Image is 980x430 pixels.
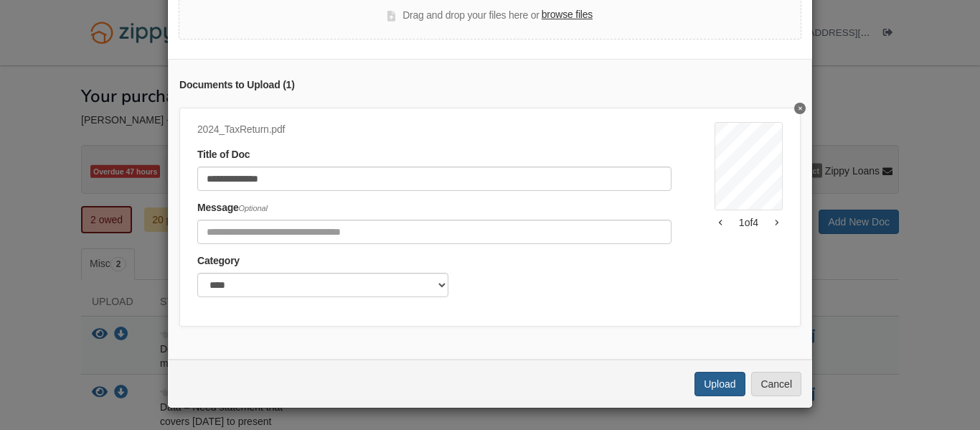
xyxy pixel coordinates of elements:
div: 2024_TaxReturn.pdf [197,122,672,138]
input: Document Title [197,167,672,191]
label: browse files [542,7,593,23]
div: 1 of 4 [715,215,783,230]
button: Delete 2024_TaxReturn [794,103,806,114]
input: Include any comments on this document [197,220,672,244]
div: Documents to Upload ( 1 ) [179,78,801,93]
span: Optional [239,204,268,212]
label: Category [197,253,240,269]
button: Upload [694,372,745,396]
div: Drag and drop your files here or [387,7,593,24]
button: Cancel [751,372,801,396]
label: Title of Doc [197,147,250,163]
label: Message [197,200,268,216]
select: Category [197,273,448,297]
